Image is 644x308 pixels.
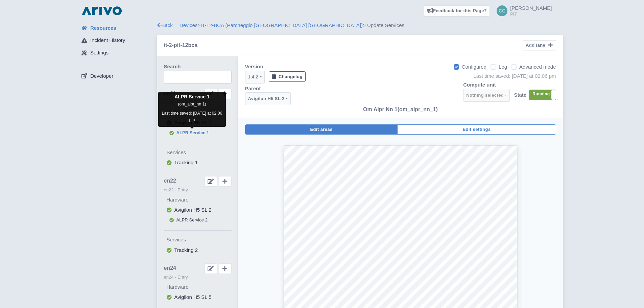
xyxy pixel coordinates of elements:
span: Settings [90,49,109,57]
div: RunningStopped [529,90,556,100]
a: Back [157,22,173,28]
img: logo [80,5,123,16]
a: Feedback for this Page? [424,5,490,16]
label: Parent [245,85,261,93]
span: en22 [164,178,176,184]
label: Search [164,63,181,71]
button: Avigilon H5 SL 2 [164,205,232,215]
label: Hardware [167,283,232,291]
div: Last time saved: [DATE] at 02:06 pm [161,110,223,123]
label: Running [529,90,555,100]
button: Add lane [523,40,556,51]
span: ALPR Service 1 [176,130,209,135]
span: Tracking 2 [174,247,198,253]
small: PIT [510,12,552,16]
div: 1.4.2 [248,73,259,81]
a: Devices [180,22,197,28]
a: [PERSON_NAME] PIT [493,5,552,16]
small: en22 - Entry [164,187,232,193]
button: Tracking 2 [164,245,232,256]
a: Settings [76,47,157,60]
h5: it-2-pit-12bca [164,42,198,48]
div: Avigilon H5 SL 2 [248,95,285,103]
button: Nothing selected [463,89,510,102]
strong: ALPR Service 1 [174,94,210,99]
label: Hardware [167,196,232,204]
button: Avigilon H5 SL 2 [245,92,291,105]
label: Version [245,63,263,71]
div: > > Update Services [157,22,563,29]
div: Last time saved: [DATE] at 02:06 pm [474,72,556,80]
button: Avigilon H5 SL 5 [164,292,232,303]
button: ALPR Service 1 [164,128,232,138]
span: Advanced mode [519,64,556,70]
button: Edit areas [245,124,398,135]
button: ALPR Service 2 [164,215,232,225]
span: Om Alpr Nn 1 [363,106,398,112]
span: Edit areas [310,127,332,132]
span: Incident History [90,37,125,44]
span: Resources [90,24,116,32]
label: Compute unit [463,81,496,89]
label: Services [167,149,232,157]
span: [PERSON_NAME] [510,5,552,11]
div: Nothing selected [466,91,504,99]
small: (om_alpr_nn 1) [178,102,206,106]
span: Avigilon H5 SL 5 [174,294,212,300]
a: Developer [76,70,157,82]
a: Resources [76,22,157,34]
a: Incident History [76,34,157,47]
a: IT-12-BCA (Parcheggio [GEOGRAPHIC_DATA] [GEOGRAPHIC_DATA]) [200,22,363,28]
span: Avigilon H5 SL 2 [174,207,212,213]
span: en24 [164,265,176,271]
button: Changelog [269,71,306,82]
span: Changelog [279,74,303,79]
span: Tracking 1 [174,160,198,165]
button: Edit settings [397,124,556,135]
small: en24 - Entry [164,274,232,281]
span: Add lane [526,43,545,48]
span: Configured [462,64,486,70]
button: Tracking 1 [164,158,232,168]
span: Log [499,64,507,70]
span: Developer [90,72,113,80]
span: Edit settings [462,127,491,132]
span: ALPR Service 2 [176,217,208,222]
label: State [514,91,526,99]
span: (om_alpr_nn_1) [398,106,438,112]
button: 1.4.2 [245,71,265,84]
label: Services [167,236,232,244]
